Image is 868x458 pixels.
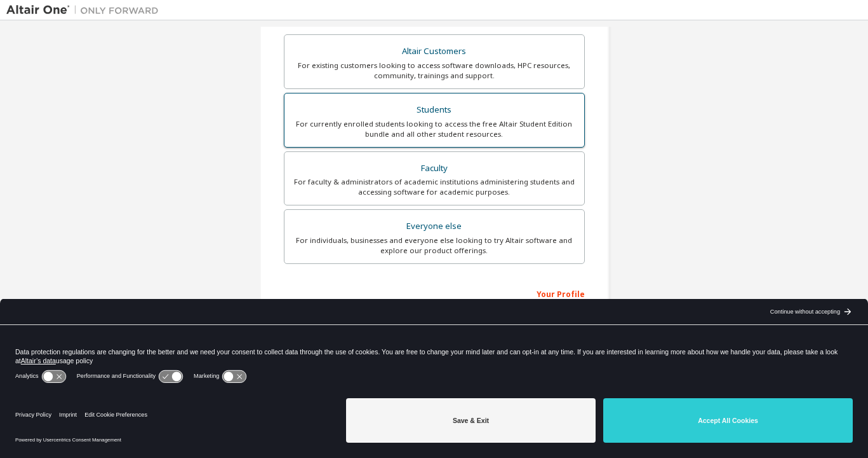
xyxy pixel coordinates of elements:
img: Altair One [6,4,165,17]
div: Students [292,101,577,119]
div: For existing customers looking to access software downloads, HPC resources, community, trainings ... [292,60,577,81]
div: Everyone else [292,218,577,235]
div: For faculty & administrators of academic institutions administering students and accessing softwa... [292,177,577,197]
div: For currently enrolled students looking to access the free Altair Student Edition bundle and all ... [292,119,577,139]
div: Your Profile [284,283,585,303]
div: Altair Customers [292,43,577,60]
div: Faculty [292,160,577,177]
div: For individuals, businesses and everyone else looking to try Altair software and explore our prod... [292,235,577,256]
